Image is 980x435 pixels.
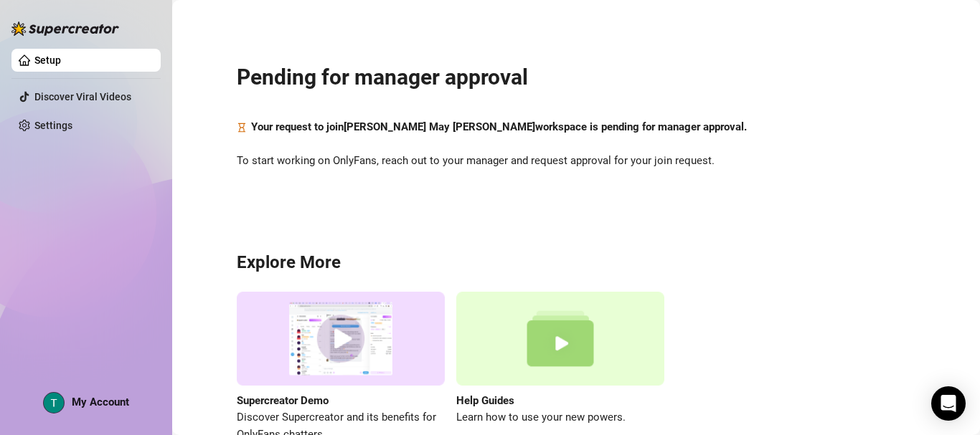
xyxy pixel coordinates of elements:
[931,386,966,421] div: Open Intercom Messenger
[237,394,329,407] strong: Supercreator Demo
[72,396,129,408] span: My Account
[34,91,131,102] a: Discover Viral Videos
[237,252,915,274] h3: Explore More
[237,64,915,91] h2: Pending for manager approval
[34,54,61,66] a: Setup
[11,21,119,36] img: logo-BBDzfeDw.svg
[237,153,915,170] span: To start working on OnlyFans, reach out to your manager and request approval for your join request.
[34,120,72,131] a: Settings
[44,393,64,413] img: ACg8ocIjxxhmi44scYXRGpAe6LCcnMPDjS_2w6ck2itLCKPzCPteJg=s96-c
[237,119,247,136] span: hourglass
[251,120,747,133] strong: Your request to join [PERSON_NAME] May [PERSON_NAME] workspace is pending for manager approval.
[456,292,664,386] img: help guides
[456,409,664,426] span: Learn how to use your new powers.
[237,292,445,386] img: supercreator demo
[456,394,514,407] strong: Help Guides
